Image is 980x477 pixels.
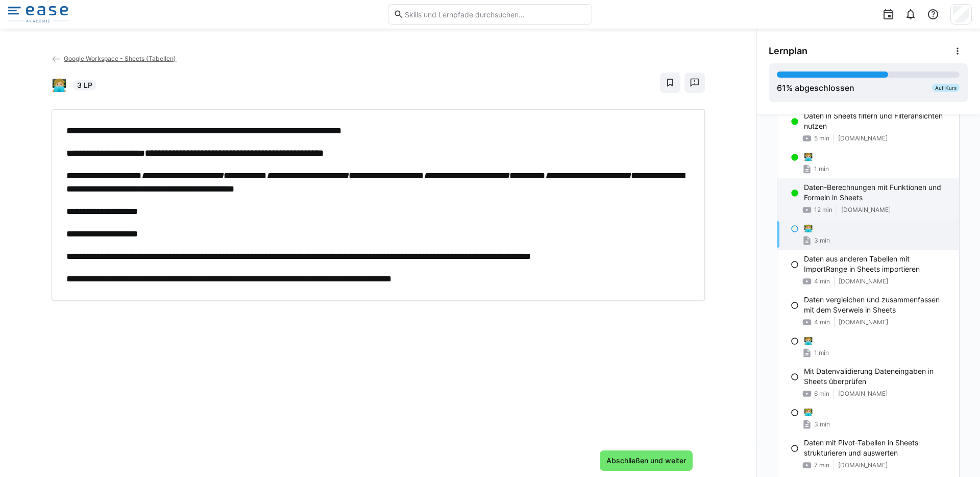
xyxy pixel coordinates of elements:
span: [DOMAIN_NAME] [839,277,888,285]
span: [DOMAIN_NAME] [838,390,888,398]
span: 3 min [814,420,830,428]
span: [DOMAIN_NAME] [841,206,891,214]
span: Lernplan [769,45,807,57]
span: 12 min [814,206,832,214]
p: 🧑🏼‍💻 [804,223,813,233]
p: Daten aus anderen Tabellen mit ImportRange in Sheets importieren [804,254,951,274]
span: [DOMAIN_NAME] [838,461,888,469]
button: Abschließen und weiter [600,450,693,471]
p: Daten mit Pivot-Tabellen in Sheets strukturieren und auswerten [804,438,951,458]
h2: 🧑🏼‍💻 [52,78,67,93]
span: 61 [777,83,786,93]
span: 7 min [814,461,829,469]
p: Daten vergleichen und zusammenfassen mit dem Sverweis in Sheets [804,295,951,315]
span: 6 min [814,390,829,398]
div: % abgeschlossen [777,82,854,94]
span: Abschließen und weiter [605,456,688,466]
span: 5 min [814,134,829,142]
div: Auf Kurs [932,84,960,92]
a: Google Workspace - Sheets (Tabellen) [52,55,177,62]
p: 🧑🏼‍💻 [804,336,813,346]
p: 🧑🏼‍💻 [804,152,813,162]
span: 4 min [814,277,830,285]
span: 4 min [814,318,830,326]
p: Mit Datenvalidierung Dateneingaben in Sheets überprüfen [804,366,951,387]
input: Skills und Lernpfade durchsuchen… [404,10,586,19]
span: 1 min [814,349,829,357]
span: [DOMAIN_NAME] [839,318,888,326]
span: [DOMAIN_NAME] [838,134,888,142]
p: Daten in Sheets filtern und Filteransichten nutzen [804,111,951,131]
p: 🧑🏼‍💻 [804,407,813,417]
span: 3 LP [77,80,92,90]
span: 3 min [814,236,830,245]
p: Daten-Berechnungen mit Funktionen und Formeln in Sheets [804,182,951,203]
span: 1 min [814,165,829,173]
span: Google Workspace - Sheets (Tabellen) [64,55,176,62]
